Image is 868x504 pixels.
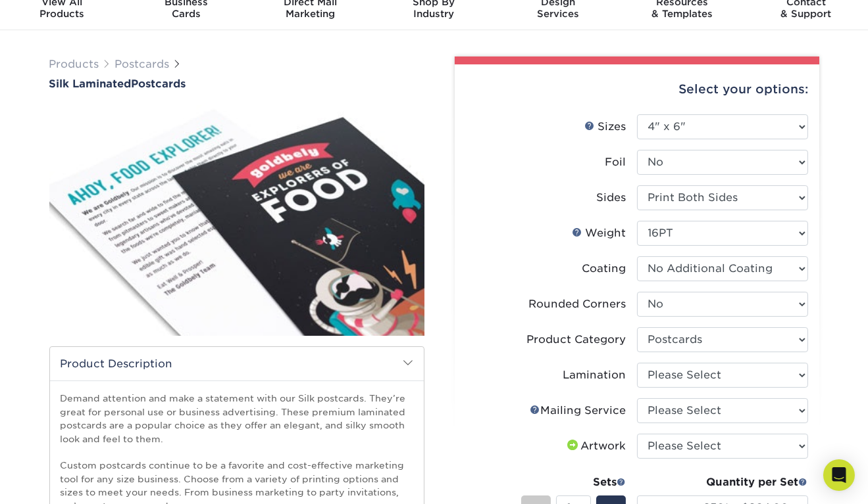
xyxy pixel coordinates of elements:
[49,78,132,90] span: Silk Laminated
[529,296,626,312] div: Rounded Corners
[115,58,170,70] a: Postcards
[465,64,809,114] div: Select your options:
[530,403,626,419] div: Mailing Service
[597,190,626,206] div: Sides
[49,78,424,90] a: Silk LaminatedPostcards
[605,154,626,170] div: Foil
[49,58,99,70] a: Products
[49,78,424,90] h1: Postcards
[563,367,626,383] div: Lamination
[823,459,855,491] div: Open Intercom Messenger
[565,438,626,454] div: Artwork
[49,91,424,350] img: Silk Laminated 01
[637,474,808,490] div: Quantity per Set
[50,347,424,380] h2: Product Description
[521,474,626,490] div: Sets
[527,332,626,348] div: Product Category
[573,225,626,241] div: Weight
[582,261,626,277] div: Coating
[585,119,626,135] div: Sizes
